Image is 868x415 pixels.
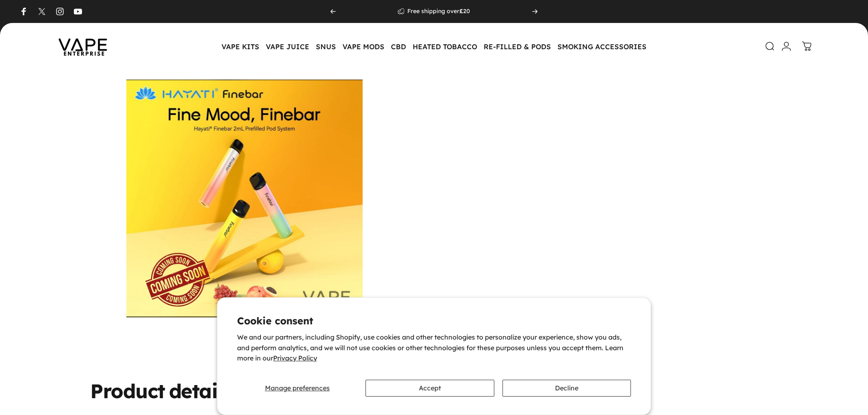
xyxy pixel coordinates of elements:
[459,7,463,15] strong: £
[480,38,554,55] summary: RE-FILLED & PODS
[263,38,313,55] summary: VAPE JUICE
[218,38,650,55] nav: Primary
[407,8,470,15] p: Free shipping over 20
[237,332,631,364] p: We and our partners, including Shopify, use cookies and other technologies to personalize your ex...
[169,381,232,401] animate-element: details
[90,381,165,401] animate-element: Product
[273,354,317,362] a: Privacy Policy
[218,38,263,55] summary: VAPE KITS
[365,380,494,397] button: Accept
[409,38,480,55] summary: HEATED TOBACCO
[69,80,422,317] button: Open media 1 in modal
[69,80,422,317] media-gallery: Gallery Viewer
[798,37,816,55] a: 0 items
[503,380,631,397] button: Decline
[237,316,631,326] h2: Cookie consent
[313,38,339,55] summary: SNUS
[339,38,388,55] summary: VAPE MODS
[265,384,330,392] span: Manage preferences
[554,38,650,55] summary: SMOKING ACCESSORIES
[388,38,409,55] summary: CBD
[237,380,357,397] button: Manage preferences
[46,27,120,66] img: Vape Enterprise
